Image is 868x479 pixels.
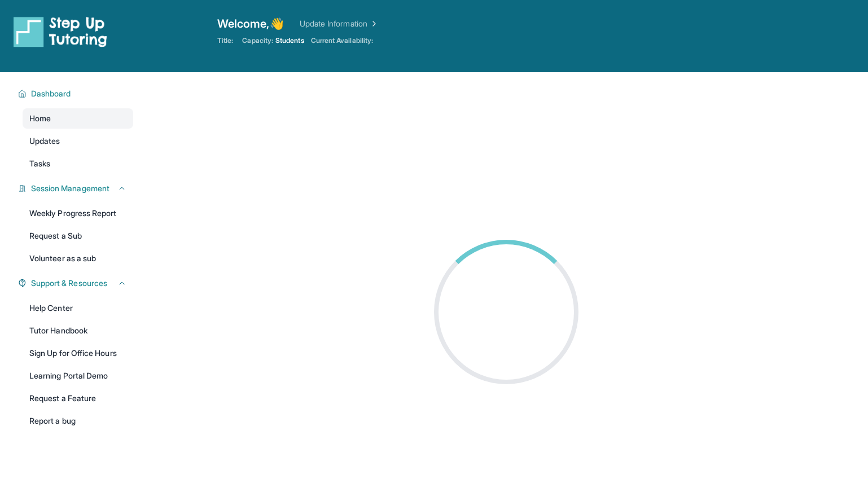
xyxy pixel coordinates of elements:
[275,36,304,45] span: Students
[31,278,107,289] span: Support & Resources
[23,343,133,363] a: Sign Up for Office Hours
[217,16,284,32] span: Welcome, 👋
[23,131,133,151] a: Updates
[300,18,379,29] a: Update Information
[23,153,133,174] a: Tasks
[23,248,133,269] a: Volunteer as a sub
[23,298,133,318] a: Help Center
[27,278,126,289] button: Support & Resources
[27,88,126,99] button: Dashboard
[29,158,50,169] span: Tasks
[23,226,133,246] a: Request a Sub
[217,36,233,45] span: Title:
[29,135,60,147] span: Updates
[23,411,133,431] a: Report a bug
[29,113,51,124] span: Home
[23,366,133,386] a: Learning Portal Demo
[23,203,133,223] a: Weekly Progress Report
[27,183,126,194] button: Session Management
[31,88,71,99] span: Dashboard
[23,108,133,129] a: Home
[311,36,373,45] span: Current Availability:
[23,388,133,408] a: Request a Feature
[31,183,109,194] span: Session Management
[242,36,273,45] span: Capacity:
[14,16,107,47] img: logo
[367,18,379,29] img: Chevron Right
[23,320,133,341] a: Tutor Handbook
